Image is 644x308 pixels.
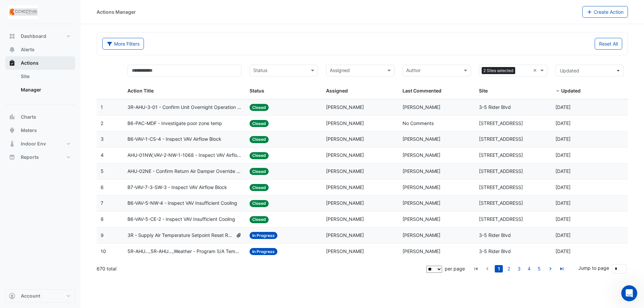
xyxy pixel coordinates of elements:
span: B6-VAV-5-NW-4 - Inspect VAV Insufficient Cooling [127,199,237,207]
label: Jump to page [578,264,609,271]
button: Meters [5,124,75,137]
button: Updated [555,65,624,76]
span: Status [250,88,264,94]
a: go to first page [472,265,480,272]
a: 2 [505,265,513,272]
span: [PERSON_NAME] [326,216,364,222]
span: [PERSON_NAME] [402,200,440,206]
span: B6-PAC-MDF - Investigate poor zone temp [127,120,222,127]
li: page 2 [504,265,514,272]
span: AHU-01NW,VAV-2-NW-1-1068 - Inspect VAV Airflow Leak [127,151,242,159]
li: page 5 [534,265,544,272]
span: Actions [21,60,39,66]
app-icon: Reports [9,154,15,161]
button: More Filters [102,38,144,50]
span: 2 Sites selected [482,67,515,74]
span: [PERSON_NAME] [326,200,364,206]
span: 3 [101,136,104,142]
iframe: Intercom live chat [621,285,637,301]
span: [PERSON_NAME] [326,136,364,142]
span: 3-5 Rider Blvd [479,104,511,110]
a: Manager [15,83,75,97]
span: 2025-08-21T11:56:52.961 [555,200,571,206]
span: Closed [250,152,269,159]
span: [PERSON_NAME] [402,152,440,158]
span: Alerts [21,46,35,53]
span: [PERSON_NAME] [326,104,364,110]
img: Company Logo [8,5,38,19]
a: go to previous page [483,265,491,272]
app-icon: Alerts [9,46,15,53]
a: go to next page [546,265,554,272]
app-icon: Indoor Env [9,140,15,147]
span: [STREET_ADDRESS] [479,152,523,158]
span: [PERSON_NAME] [326,168,364,174]
span: 2025-08-21T11:58:34.686 [555,184,571,190]
span: [PERSON_NAME] [326,120,364,126]
div: Actions [5,70,75,99]
span: 3R-AHU-3-01 - Confirm Unit Overnight Operation (Energy Waste) [127,104,242,111]
span: [STREET_ADDRESS] [479,184,523,190]
span: B6-VAV-1-CS-4 - Inspect VAV Airflow Block [127,135,221,143]
button: Reports [5,150,75,164]
span: [PERSON_NAME] [402,136,440,142]
span: 2025-08-28T08:51:08.956 [555,104,571,110]
span: [PERSON_NAME] [326,152,364,158]
span: [PERSON_NAME] [402,248,440,254]
span: Closed [250,168,269,175]
div: 670 total [97,260,425,277]
span: Closed [250,136,269,143]
span: 5R-AHU...,5R-AHU...,Weather - Program S/A Temp SP Reset Missing Strategy (Energy Saving) [127,248,242,255]
span: 9 [101,232,104,238]
span: 2025-08-20T09:27:53.377 [555,248,571,254]
span: Indoor Env [21,140,46,147]
span: 2 [101,120,103,126]
span: 2025-08-20T09:33:47.703 [555,232,571,238]
div: Actions Manager [97,8,136,15]
a: 4 [525,265,533,272]
span: [STREET_ADDRESS] [479,168,523,174]
span: 3-5 Rider Blvd [479,232,511,238]
span: B6-VAV-5-CE-2 - Inspect VAV Insufficient Cooling [127,215,235,223]
span: Charts [21,114,36,120]
li: page 3 [514,265,524,272]
span: Closed [250,120,269,127]
span: Account [21,293,40,299]
span: Closed [250,200,269,207]
span: Closed [250,104,269,111]
span: 3-5 Rider Blvd [479,248,511,254]
span: Site [479,88,488,94]
span: 8 [101,216,104,222]
a: 1 [495,265,503,272]
button: Account [5,289,75,303]
span: 1 [101,104,103,110]
a: 5 [535,265,543,272]
span: 4 [101,152,104,158]
span: Updated [560,68,579,73]
span: Closed [250,184,269,191]
span: 2025-08-27T08:17:57.307 [555,120,571,126]
button: Actions [5,56,75,70]
app-icon: Dashboard [9,33,15,40]
span: [PERSON_NAME] [402,184,440,190]
button: Charts [5,110,75,124]
a: Site [15,70,75,83]
app-icon: Actions [9,60,15,66]
span: B7-VAV-7-3-SW-3 - Inspect VAV Airflow Block [127,184,227,191]
span: 3R - Supply Air Temperature Setpoint Reset Revision - AHU-03-01 to AHU-03-06 [127,232,233,239]
span: [STREET_ADDRESS] [479,200,523,206]
span: 7 [101,200,103,206]
span: Last Commented [402,88,441,94]
span: Reports [21,154,39,161]
span: 2025-08-21T12:06:53.889 [555,136,571,142]
span: No Comments [402,120,434,126]
span: [PERSON_NAME] [402,104,440,110]
app-icon: Meters [9,127,15,134]
span: 10 [101,248,106,254]
span: 2025-08-21T12:04:05.513 [555,152,571,158]
span: Closed [250,216,269,223]
app-icon: Charts [9,114,15,120]
span: [STREET_ADDRESS] [479,120,523,126]
button: Indoor Env [5,137,75,150]
span: Clear [533,67,539,74]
